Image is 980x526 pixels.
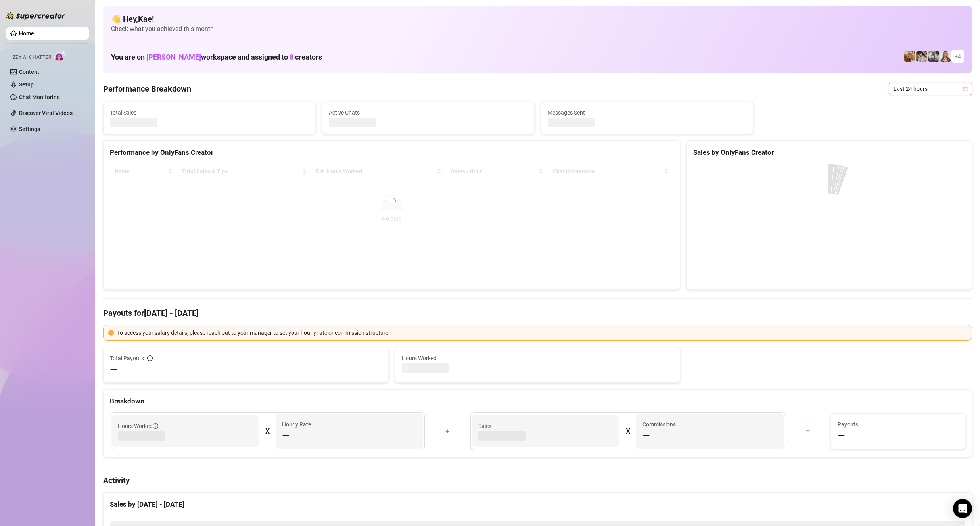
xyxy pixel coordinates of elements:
span: Sales [478,422,613,430]
span: calendar [963,86,968,91]
a: Chat Monitoring [19,94,60,100]
img: ANDREA [928,51,939,62]
span: Last 24 hours [894,83,967,95]
div: X [626,425,630,438]
a: Content [19,69,39,75]
span: 8 [290,53,293,61]
span: Hours Worked [118,422,158,430]
h4: 👋 Hey, Kae ! [111,13,964,25]
img: logo-BBDzfeDw.svg [6,12,66,20]
span: Total Sales [110,108,309,117]
h1: You are on workspace and assigned to creators [111,53,322,61]
div: Open Intercom Messenger [953,499,972,518]
div: Sales by OnlyFans Creator [693,147,965,158]
span: + 4 [955,52,961,61]
div: = [790,425,826,438]
h4: Performance Breakdown [103,83,191,94]
img: Roux [940,51,951,62]
span: info-circle [147,355,153,361]
span: — [642,430,650,442]
div: Sales by [DATE] - [DATE] [110,499,965,510]
h4: Payouts for [DATE] - [DATE] [103,307,972,319]
span: — [110,363,117,376]
a: Settings [19,126,40,132]
span: Payouts [838,420,959,429]
img: AI Chatter [54,50,67,62]
span: Check what you achieved this month [111,25,964,33]
img: Roux️‍ [904,51,915,62]
span: Hours Worked [402,354,674,363]
span: — [838,430,845,442]
span: loading [388,198,396,205]
a: Setup [19,81,34,88]
span: info-circle [153,423,158,429]
a: Discover Viral Videos [19,110,73,116]
h4: Activity [103,475,972,486]
span: Izzy AI Chatter [11,54,51,61]
div: + [430,425,466,438]
span: [PERSON_NAME] [146,53,201,61]
img: Raven [916,51,927,62]
article: Commissions [642,420,676,429]
span: — [282,430,290,442]
span: exclamation-circle [108,330,114,336]
a: Home [19,30,34,36]
article: Hourly Rate [282,420,311,429]
span: Active Chats [329,108,528,117]
div: Performance by OnlyFans Creator [110,147,673,158]
span: Messages Sent [548,108,747,117]
div: To access your salary details, please reach out to your manager to set your hourly rate or commis... [117,328,967,337]
div: X [265,425,269,438]
div: Breakdown [110,396,965,407]
span: Total Payouts [110,354,144,363]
